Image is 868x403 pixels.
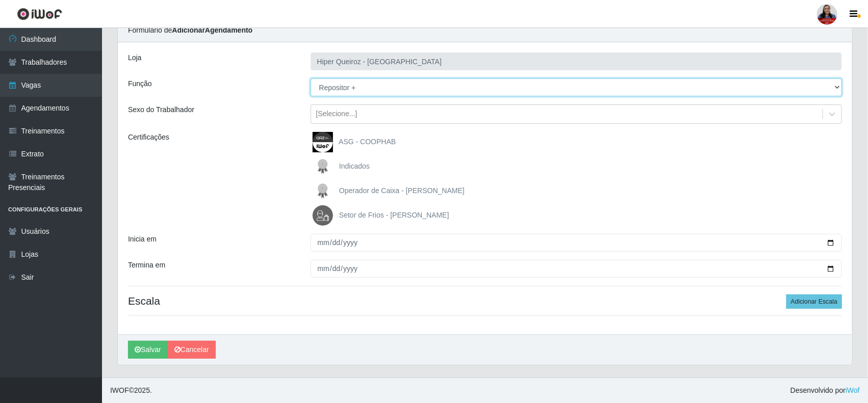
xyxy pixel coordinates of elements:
[17,8,62,20] img: CoreUI Logo
[339,138,396,146] span: ASG - COOPHAB
[313,156,337,177] img: Indicados
[128,234,157,245] label: Inicia em
[786,294,842,309] button: Adicionar Escala
[313,132,337,152] img: ASG - COOPHAB
[339,211,449,219] span: Setor de Frios - [PERSON_NAME]
[128,104,194,115] label: Sexo do Trabalhador
[118,19,852,42] div: Formulário de
[339,162,370,170] span: Indicados
[311,234,843,252] input: 00/00/0000
[168,341,216,359] a: Cancelar
[110,386,129,394] span: IWOF
[313,205,337,226] img: Setor de Frios - QA João Câmara
[128,260,165,271] label: Termina em
[110,385,152,396] span: © 2025 .
[128,294,842,307] h4: Escala
[790,385,860,396] span: Desenvolvido por
[316,109,358,120] div: [Selecione...]
[128,52,141,63] label: Loja
[339,186,465,195] span: Operador de Caixa - [PERSON_NAME]
[128,132,169,143] label: Certificações
[313,181,337,201] img: Operador de Caixa - Queiroz Atacadão
[846,386,860,394] a: iWof
[128,341,168,359] button: Salvar
[128,78,152,89] label: Função
[311,260,843,278] input: 00/00/0000
[172,26,252,34] strong: Adicionar Agendamento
